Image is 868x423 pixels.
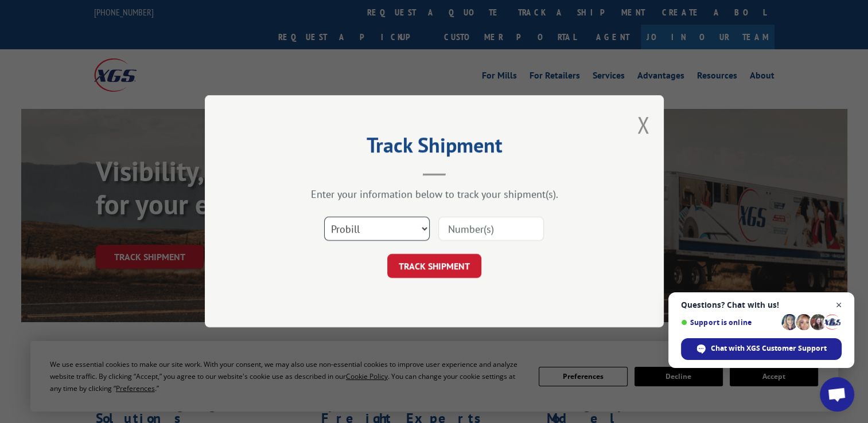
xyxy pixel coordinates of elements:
[820,377,854,412] a: Open chat
[387,254,481,279] button: TRACK SHIPMENT
[681,300,842,310] span: Questions? Chat with us!
[262,188,606,201] div: Enter your information below to track your shipment(s).
[681,318,777,327] span: Support is online
[681,338,842,360] span: Chat with XGS Customer Support
[262,137,606,159] h2: Track Shipment
[438,217,544,241] input: Number(s)
[711,343,827,354] span: Chat with XGS Customer Support
[637,109,649,140] button: Close modal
